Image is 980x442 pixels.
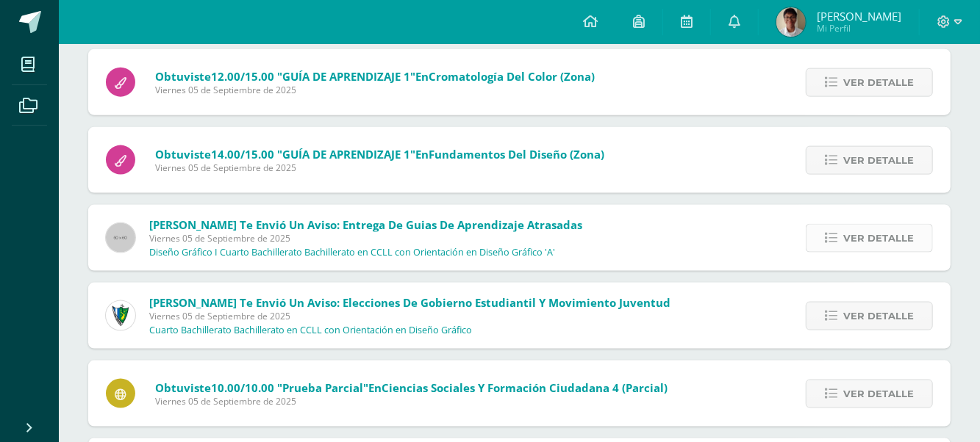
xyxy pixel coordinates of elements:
span: "Prueba Parcial" [277,380,368,395]
img: 6a39c81c776e3e6d465a9ebfd619b749.png [776,7,806,37]
span: "GUÍA DE APRENDIZAJE 1" [277,147,415,162]
span: [PERSON_NAME] te envió un aviso: Entrega de guias de aprendizaje atrasadas [149,217,582,232]
span: Ver detalle [843,380,914,407]
span: 12.00/15.00 [211,69,274,84]
span: 14.00/15.00 [211,147,274,162]
span: Fundamentos del Diseño (Zona) [429,147,604,162]
span: Viernes 05 de Septiembre de 2025 [155,395,668,407]
img: 9f174a157161b4ddbe12118a61fed988.png [106,301,135,330]
span: Ver detalle [843,302,914,330]
span: Ver detalle [843,69,914,96]
span: Viernes 05 de Septiembre de 2025 [149,310,670,322]
span: [PERSON_NAME] te envió un aviso: Elecciones de Gobierno Estudiantil y Movimiento Juventud [149,295,670,310]
span: Mi Perfil [817,22,901,35]
span: Obtuviste en [155,147,604,162]
p: Cuarto Bachillerato Bachillerato en CCLL con Orientación en Diseño Gráfico [149,325,472,336]
span: [PERSON_NAME] [817,9,901,23]
span: Ciencias Sociales y Formación Ciudadana 4 (Parcial) [382,380,668,395]
img: 60x60 [106,223,135,253]
span: Obtuviste en [155,69,595,84]
span: Viernes 05 de Septiembre de 2025 [155,84,595,96]
span: Cromatología del Color (Zona) [429,69,595,84]
span: 10.00/10.00 [211,380,274,395]
span: Viernes 05 de Septiembre de 2025 [155,162,604,174]
span: Viernes 05 de Septiembre de 2025 [149,232,582,244]
span: Ver detalle [843,225,914,252]
span: Ver detalle [843,147,914,174]
p: Diseño Gráfico I Cuarto Bachillerato Bachillerato en CCLL con Orientación en Diseño Gráfico 'A' [149,247,555,258]
span: Obtuviste en [155,380,668,395]
span: "GUÍA DE APRENDIZAJE 1" [277,69,415,84]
